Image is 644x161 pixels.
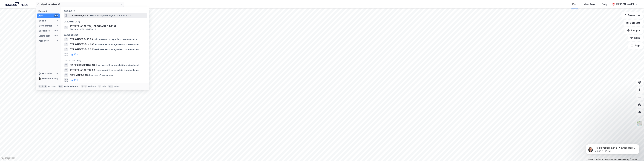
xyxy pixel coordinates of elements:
[38,39,49,43] div: Personer
[70,43,94,46] span: DYRSKUEVEGEN 42 AS
[95,64,139,66] span: Leietaker • Utl. av egen/leid fast eiendom el.
[38,34,51,38] div: Leietakere
[88,85,96,88] div: markere
[56,72,58,75] div: 0
[95,43,96,46] span: •
[56,24,58,27] div: 1
[88,74,113,76] span: Leietaker • Engrosh. klær
[61,57,149,63] div: Leietakere (99+)
[54,30,58,32] div: 99+
[38,29,50,33] div: Gårdeiere
[70,24,146,28] span: [STREET_ADDRESS], [GEOGRAPHIC_DATA]
[54,14,58,17] div: 99+
[48,85,56,88] div: nytt søk
[88,74,89,76] span: •
[5,2,28,7] img: logo.a4113a55bc3d86da70a041830d287a7e.svg
[95,69,96,71] span: •
[38,85,47,88] div: Ctrl + k
[95,64,96,66] span: •
[38,19,46,23] div: Google
[70,38,93,41] span: DYRSKUEVEIEN 15 AS
[95,48,96,51] span: •
[621,12,643,19] button: Bokmerker
[38,24,52,28] div: Eiendommer
[56,19,58,22] div: 1
[616,2,634,6] div: [PERSON_NAME]
[114,85,120,88] div: avbryt
[54,35,58,37] div: 99+
[90,14,91,17] span: •
[624,27,643,34] button: Analyse
[70,53,79,56] button: og 96 til
[628,42,643,49] button: Tags
[56,40,58,42] div: 0
[40,2,120,7] input: Søk på adresse, matrikkel, gårdeiere, leietakere eller personer
[64,85,78,88] div: neste kategori
[95,48,140,51] span: Gårdeiere • Utl. av egen/leid fast eiendom el.
[38,14,43,18] div: Alle
[624,20,643,26] button: Datasett
[61,31,149,37] div: Gårdeiere (99+)
[93,38,94,40] span: •
[95,69,140,71] span: Leietaker • Utl. av egen/leid fast eiendom el.
[584,2,595,6] div: Mine Tags
[70,73,88,77] span: SKOLMAR 32 AS
[614,158,629,161] a: Improve this map
[61,7,149,13] div: Google (1)
[70,78,79,82] button: og 96 til
[637,121,643,127] img: Z
[588,158,597,161] a: Mapbox
[38,72,52,75] div: Historikk
[61,18,149,24] div: Eiendommer (1)
[598,158,613,161] a: OpenStreetMap
[58,85,63,88] div: tab
[42,77,58,80] div: Delete history
[70,14,89,17] span: Dyrskuevegen 32
[70,63,95,67] span: RINGERIKSVEIEN 32 AS
[70,48,95,51] span: DYRSKUEVEGEN 30 AS
[581,137,644,159] iframe: Intercom notifications message
[102,85,106,88] div: velg
[628,35,643,41] button: Filter
[572,2,577,6] div: Kart
[1,156,15,160] a: Mapbox homepage
[38,10,60,12] div: Kategori
[90,14,130,17] span: Eiendom • Dyrskuevegen 32, 2040 Kløfta
[70,68,95,72] span: [STREET_ADDRESS] AS
[95,43,139,46] span: Gårdeiere • Utl. av egen/leid fast eiendom el.
[93,38,138,41] span: Gårdeiere • Utl. av egen/leid fast eiendom el.
[108,85,113,88] div: esc
[602,2,607,6] div: Bolig
[70,28,96,31] span: Eiendom • 3209-30-27-0-0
